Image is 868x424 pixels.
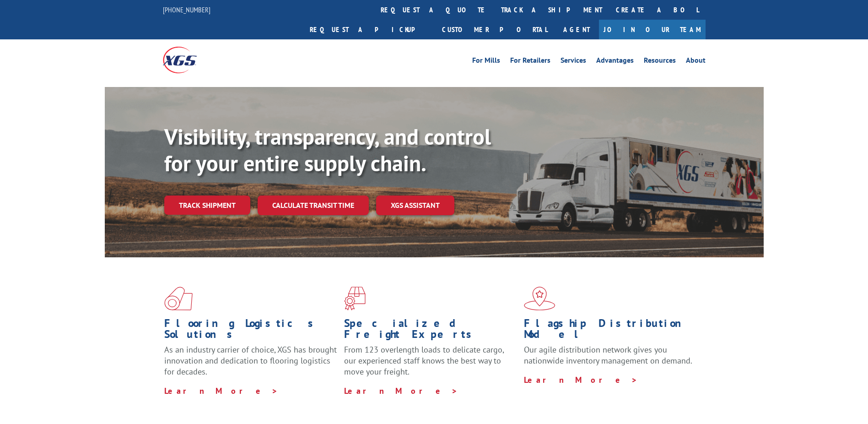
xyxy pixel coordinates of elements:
img: xgs-icon-flagship-distribution-model-red [524,287,555,310]
a: Learn More > [344,386,458,396]
a: [PHONE_NUMBER] [163,5,210,14]
img: xgs-icon-focused-on-flooring-red [344,287,366,310]
h1: Specialized Freight Experts [344,318,517,344]
a: Learn More > [164,386,278,396]
a: Advantages [596,57,634,67]
a: Agent [554,20,599,39]
a: Track shipment [164,196,250,215]
img: xgs-icon-total-supply-chain-intelligence-red [164,287,193,310]
a: Customer Portal [435,20,554,39]
p: From 123 overlength loads to delicate cargo, our experienced staff knows the best way to move you... [344,344,517,385]
a: XGS ASSISTANT [376,196,454,215]
a: For Retailers [510,57,550,67]
a: For Mills [472,57,500,67]
span: Our agile distribution network gives you nationwide inventory management on demand. [524,344,692,366]
a: Join Our Team [599,20,706,39]
a: Calculate transit time [258,196,369,215]
b: Visibility, transparency, and control for your entire supply chain. [164,122,491,177]
a: Resources [644,57,676,67]
a: Request a pickup [303,20,435,39]
a: Learn More > [524,375,638,385]
h1: Flooring Logistics Solutions [164,318,337,344]
h1: Flagship Distribution Model [524,318,697,344]
a: Services [561,57,586,67]
span: As an industry carrier of choice, XGS has brought innovation and dedication to flooring logistics... [164,344,337,377]
a: About [686,57,706,67]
